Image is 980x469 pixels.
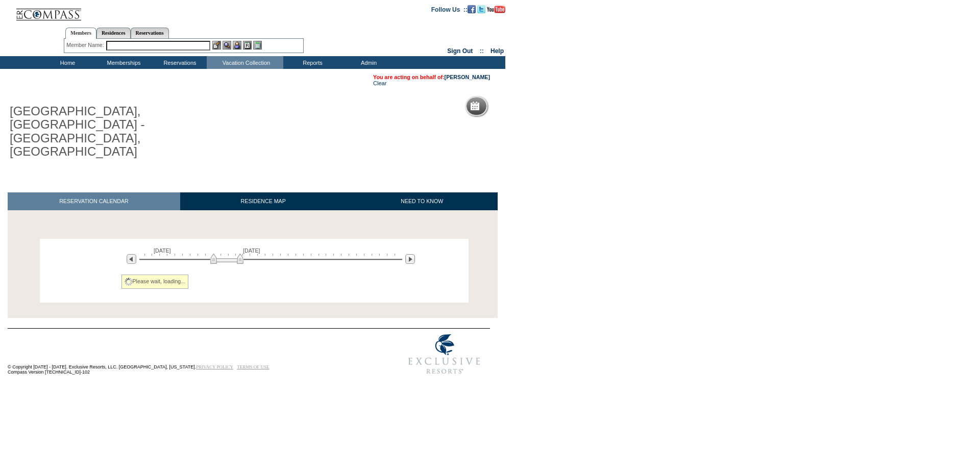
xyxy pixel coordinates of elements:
[96,28,131,38] a: Residences
[477,5,485,13] img: Follow us on Twitter
[477,6,485,12] a: Follow us on Twitter
[431,5,468,13] td: Follow Us ::
[207,56,283,69] td: Vacation Collection
[447,47,473,55] a: Sign Out
[66,41,106,50] div: Member Name:
[346,192,498,210] a: NEED TO KNOW
[373,74,490,80] span: You are acting on behalf of:
[468,6,476,12] a: Become our fan on Facebook
[94,56,151,69] td: Memberships
[487,6,505,12] a: Subscribe to our YouTube Channel
[283,56,339,69] td: Reports
[127,254,136,264] img: Previous
[8,192,180,210] a: RESERVATION CALENDAR
[243,41,252,50] img: Reservations
[154,248,171,254] span: [DATE]
[237,364,269,369] a: TERMS OF USE
[445,74,490,80] a: [PERSON_NAME]
[373,80,386,86] a: Clear
[8,103,236,161] h1: [GEOGRAPHIC_DATA], [GEOGRAPHIC_DATA] - [GEOGRAPHIC_DATA], [GEOGRAPHIC_DATA]
[243,248,260,254] span: [DATE]
[8,329,365,380] td: © Copyright [DATE] - [DATE]. Exclusive Resorts, LLC. [GEOGRAPHIC_DATA], [US_STATE]. Compass Versi...
[223,41,231,50] img: View
[151,56,207,69] td: Reservations
[487,6,505,13] img: Subscribe to our YouTube Channel
[121,275,189,289] div: Please wait, loading...
[125,278,133,286] img: spinner2.gif
[131,28,169,38] a: Reservations
[405,254,415,264] img: Next
[233,41,241,50] img: Impersonate
[212,41,221,50] img: b_edit.gif
[253,41,262,50] img: b_calculator.gif
[339,56,396,69] td: Admin
[65,28,96,39] a: Members
[483,103,561,110] h5: Reservation Calendar
[180,192,347,210] a: RESIDENCE MAP
[480,47,484,55] span: ::
[491,47,504,55] a: Help
[399,329,490,380] img: Exclusive Resorts
[468,5,476,13] img: Become our fan on Facebook
[38,56,94,69] td: Home
[196,364,233,369] a: PRIVACY POLICY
